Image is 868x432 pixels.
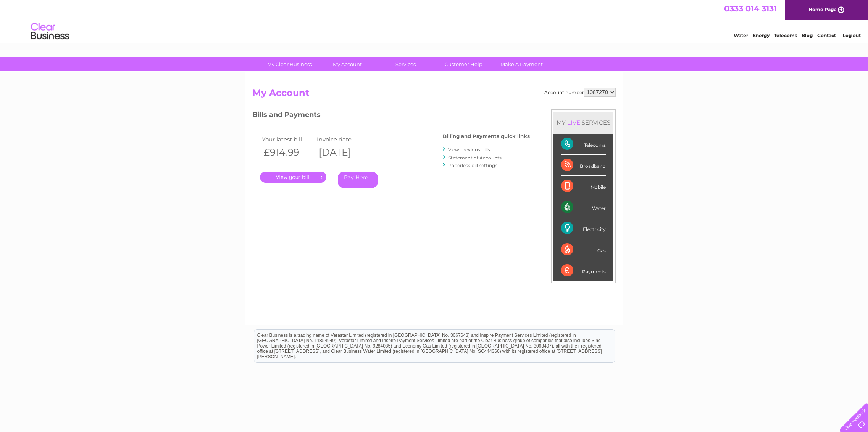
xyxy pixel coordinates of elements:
[561,197,606,218] div: Water
[553,112,613,133] div: MY SERVICES
[774,32,797,38] a: Telecoms
[753,32,770,38] a: Energy
[448,155,502,161] a: Statement of Accounts
[260,172,326,183] a: .
[448,162,497,168] a: Paperless bill settings
[490,57,553,71] a: Make A Payment
[544,88,616,97] div: Account number
[374,57,437,71] a: Services
[315,145,370,160] th: [DATE]
[561,218,606,239] div: Electricity
[561,176,606,197] div: Mobile
[561,260,606,281] div: Payments
[443,133,530,139] h4: Billing and Payments quick links
[315,134,370,145] td: Invoice date
[260,134,315,145] td: Your latest bill
[254,4,615,37] div: Clear Business is a trading name of Verastar Limited (registered in [GEOGRAPHIC_DATA] No. 3667643...
[843,32,861,38] a: Log out
[252,109,530,123] h3: Bills and Payments
[432,57,495,71] a: Customer Help
[724,4,777,13] a: 0333 014 3131
[31,20,69,43] img: logo.png
[338,172,378,188] a: Pay Here
[561,239,606,260] div: Gas
[252,88,616,102] h2: My Account
[561,134,606,155] div: Telecoms
[817,32,836,38] a: Contact
[260,145,315,160] th: £914.99
[448,147,490,153] a: View previous bills
[734,32,748,38] a: Water
[316,57,379,71] a: My Account
[566,119,582,126] div: LIVE
[802,32,813,38] a: Blog
[258,57,321,71] a: My Clear Business
[561,155,606,176] div: Broadband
